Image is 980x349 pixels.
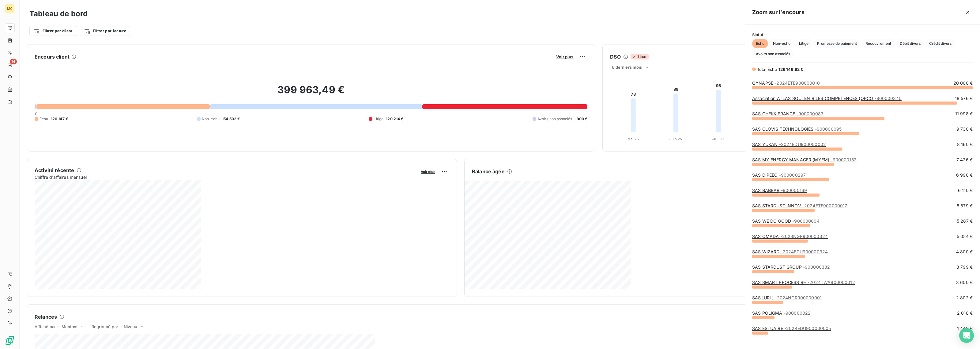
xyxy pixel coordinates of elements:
[775,80,820,86] span: - 2024ETE900000010
[896,39,924,48] button: Débit divers
[752,203,847,208] a: SAS STARDUST INNOV
[752,249,828,254] a: SAS WIZARD
[795,39,812,48] button: Litige
[959,328,974,343] div: Open Intercom Messenger
[752,49,794,59] button: Avoirs non associés
[757,67,777,72] span: Total Échu
[956,295,973,301] span: 2 802 €
[752,310,811,316] a: SAS POLIGMA
[752,234,828,239] a: SAS OMADA
[752,157,857,162] a: SAS MY ENERGY MANAGER (MYEM)
[955,111,973,117] span: 11 998 €
[752,80,820,86] a: QYNAPSE
[956,264,973,270] span: 3 799 €
[802,203,847,208] span: - 2024ETE900000017
[781,249,828,254] span: - 2024EDU900000324
[779,142,826,147] span: - 2024EDU900000002
[752,96,902,101] a: Association ATLAS SOUTENIR LES COMPETENCES (OPCO
[752,295,822,300] a: SAS [URL]
[752,8,805,17] h5: Zoom sur l’encours
[957,141,973,148] span: 8 160 €
[752,126,842,132] a: SAS CLOVIS TECHNOLOGIES
[781,188,807,193] span: - 900000169
[925,39,955,48] button: Crédit divers
[815,126,842,132] span: - 900000095
[957,233,973,240] span: 5 054 €
[831,157,857,162] span: - 900000152
[752,142,826,147] a: SAS YUKAN
[956,249,973,255] span: 4 800 €
[862,39,895,48] button: Recouvrement
[752,280,855,285] a: SAS SMART PROCESS RH
[803,264,830,270] span: - 900000332
[778,67,804,72] span: 126 146,92 €
[752,111,824,116] a: SAS CHEKK FRANCE
[956,157,973,163] span: 7 426 €
[792,218,820,224] span: - 900000004
[957,218,973,224] span: 5 287 €
[957,203,973,209] span: 5 679 €
[874,96,902,101] span: - 900000340
[957,325,973,332] span: 1 448 €
[955,95,973,102] span: 18 576 €
[752,218,820,224] a: SAS WE DO GOOD
[752,264,830,270] a: SAS STARDUST GROUP
[958,187,973,194] span: 6 110 €
[752,341,805,346] a: SAS LIGN.O
[957,310,973,316] span: 2 018 €
[813,39,861,48] button: Promesse de paiement
[784,326,831,331] span: - 2024EDU900000005
[778,341,805,346] span: - 900000277
[784,310,811,316] span: - 900000022
[797,111,824,116] span: - 900000083
[745,80,980,342] div: grid
[752,326,831,331] a: SAS ESTUAIRE
[752,172,806,178] a: SAS DIPEEO
[956,279,973,286] span: 3 600 €
[808,280,855,285] span: - 2024TWA900000012
[752,188,807,193] a: SAS BABBAR
[953,80,973,86] span: 20 000 €
[956,172,973,178] span: 6 990 €
[769,39,794,48] button: Non-échu
[752,32,973,37] span: Statut
[956,126,973,132] span: 9 730 €
[752,39,768,48] button: Échu
[779,172,806,178] span: - 900000297
[775,295,822,300] span: - 2024NGR900000001
[780,234,828,239] span: - 2023NGR900000324
[957,341,973,347] span: 1 370 €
